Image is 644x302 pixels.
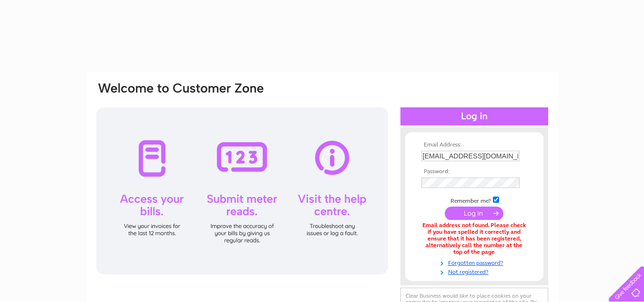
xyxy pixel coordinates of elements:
[421,258,530,267] a: Forgotten password?
[421,222,527,255] div: Email address not found. Please check if you have spelled it correctly and ensure that it has bee...
[445,207,503,220] input: Submit
[419,168,530,175] th: Password:
[419,195,530,205] td: Remember me?
[419,142,530,148] th: Email Address:
[421,267,530,276] a: Not registered?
